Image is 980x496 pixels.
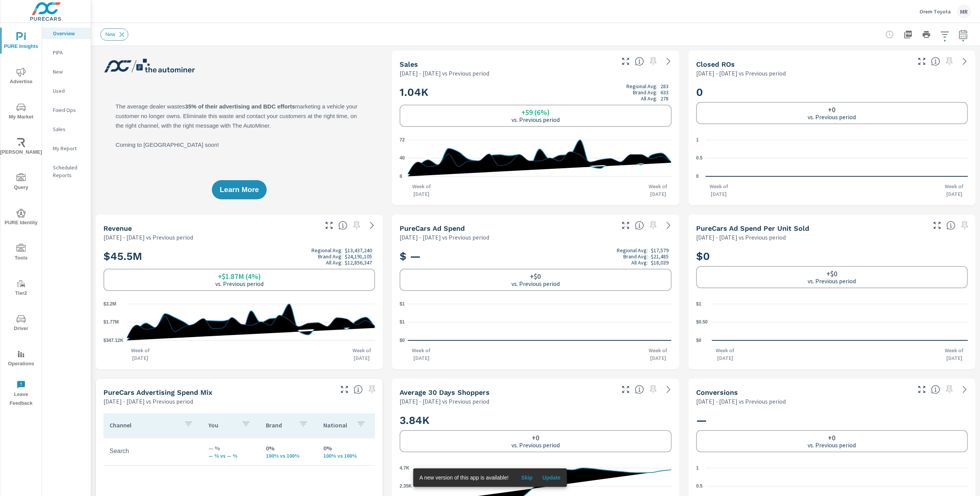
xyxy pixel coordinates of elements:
[651,247,669,253] p: $17,579
[826,270,837,278] h6: +$0
[957,5,971,18] div: MR
[323,421,350,429] p: National
[127,347,154,362] p: Week of [DATE]
[103,301,116,307] text: $3.2M
[266,443,311,453] p: 0%
[400,156,405,161] text: 40
[338,383,351,396] button: Make Fullscreen
[941,182,968,198] p: Week of [DATE]
[511,280,560,287] p: vs. Previous period
[696,60,735,68] h5: Closed ROs
[696,85,968,99] h2: 0
[3,350,39,368] span: Operations
[696,397,786,406] p: [DATE] - [DATE] vs Previous period
[53,87,85,95] p: Used
[619,383,632,396] button: Make Fullscreen
[937,27,952,42] button: Apply Filters
[208,453,254,459] p: — % vs — %
[808,278,856,284] p: vs. Previous period
[645,347,672,362] p: Week of [DATE]
[828,434,836,442] h6: +0
[916,55,928,67] button: Make Fullscreen
[931,57,940,66] span: Number of Repair Orders Closed by the selected dealership group over the selected time range. [So...
[959,219,971,232] span: Select a preset date range to save this widget
[103,442,202,461] td: Search
[266,421,293,429] p: Brand
[696,156,703,161] text: 0.5
[647,383,659,396] span: Select a preset date range to save this widget
[635,57,644,66] span: Number of vehicles sold by the dealership over the selected date range. [Source: This data is sou...
[3,244,39,263] span: Tools
[103,320,119,325] text: $1.77M
[53,49,85,56] p: PIPA
[696,301,701,307] text: $1
[696,250,968,263] h2: $0
[326,259,343,266] p: All Avg:
[511,442,560,448] p: vs. Previous period
[900,27,916,42] button: "Export Report to PDF"
[400,233,489,242] p: [DATE] - [DATE] vs Previous period
[345,259,372,266] p: $12,856,347
[103,233,193,242] p: [DATE] - [DATE] vs Previous period
[3,209,39,227] span: PURE Identity
[42,104,91,116] div: Fixed Ops
[208,421,235,429] p: You
[808,113,856,120] p: vs. Previous period
[42,162,91,181] div: Scheduled Reports
[635,221,644,230] span: Total cost of media for all PureCars channels for the selected dealership group over the selected...
[635,385,644,394] span: A rolling 30 day total of daily Shoppers on the dealership website, averaged over the selected da...
[400,137,405,143] text: 72
[660,83,669,89] p: 283
[53,106,85,114] p: Fixed Ops
[400,69,489,78] p: [DATE] - [DATE] vs Previous period
[345,247,372,253] p: $13,437,240
[0,23,42,411] div: nav menu
[808,442,856,448] p: vs. Previous period
[696,388,738,396] h5: Conversions
[705,182,732,198] p: Week of [DATE]
[660,89,669,95] p: 633
[3,67,39,86] span: Advertise
[651,259,669,266] p: $18,039
[110,421,178,429] p: Channel
[943,383,955,396] span: Select a preset date range to save this widget
[323,443,369,453] p: 0%
[103,397,193,406] p: [DATE] - [DATE] vs Previous period
[651,253,669,259] p: $21,485
[696,224,809,232] h5: PureCars Ad Spend Per Unit Sold
[323,453,369,459] p: 100% vs 100%
[3,173,39,192] span: Query
[103,247,375,266] h2: $45.5M
[941,347,968,362] p: Week of [DATE]
[318,253,343,259] p: Brand Avg:
[42,28,91,39] div: Overview
[400,247,671,266] h2: $ —
[103,388,212,396] h5: PureCars Advertising Spend Mix
[345,253,372,259] p: $24,191,105
[215,280,264,287] p: vs. Previous period
[3,380,39,408] span: Leave Feedback
[42,123,91,135] div: Sales
[400,224,465,232] h5: PureCars Ad Spend
[623,253,648,259] p: Brand Avg:
[696,320,708,325] text: $0.50
[931,219,943,232] button: Make Fullscreen
[208,443,254,453] p: — %
[348,347,375,362] p: Week of [DATE]
[400,338,405,343] text: $0
[218,273,261,280] h6: +$1.87M (4%)
[400,174,402,179] text: 8
[959,383,971,396] a: See more details in report
[931,385,940,394] span: The number of dealer-specified goals completed by a visitor. [Source: This data is provided by th...
[351,219,363,232] span: Select a preset date range to save this widget
[959,55,971,67] a: See more details in report
[645,182,672,198] p: Week of [DATE]
[617,247,648,253] p: Regional Avg:
[943,55,955,67] span: Select a preset date range to save this widget
[631,259,648,266] p: All Avg:
[511,116,560,123] p: vs. Previous period
[42,66,91,77] div: New
[619,219,632,232] button: Make Fullscreen
[712,347,739,362] p: Week of [DATE]
[696,414,968,427] h2: —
